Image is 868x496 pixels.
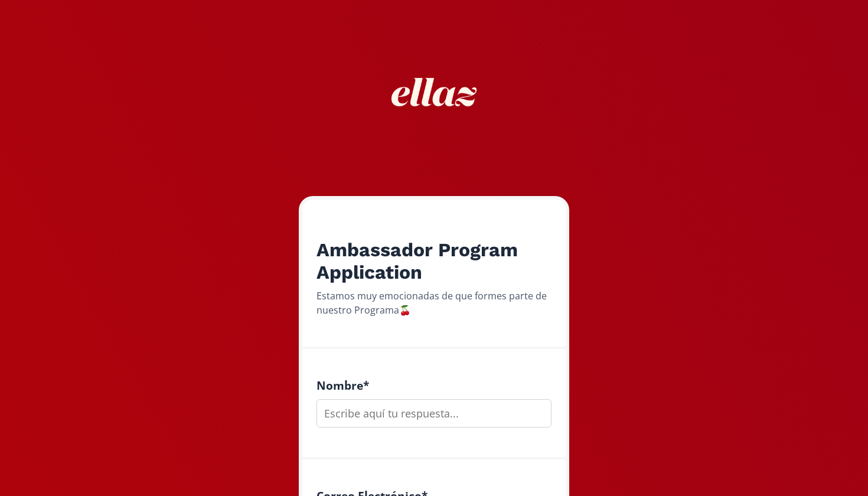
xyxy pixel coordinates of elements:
img: nKmKAABZpYV7 [381,39,487,145]
div: Estamos muy emocionadas de que formes parte de nuestro Programa🍒 [316,289,552,317]
input: Escribe aquí tu respuesta... [316,399,552,428]
h4: Nombre * [316,378,552,392]
h2: Ambassador Program Application [316,239,552,284]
